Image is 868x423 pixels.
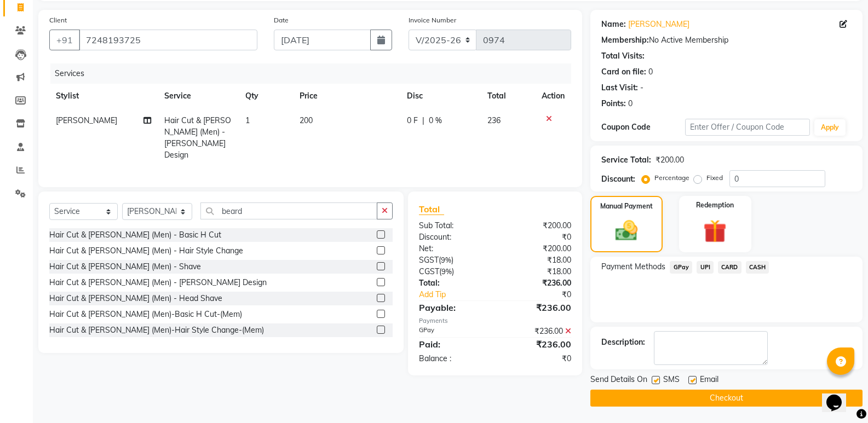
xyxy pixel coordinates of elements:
[419,255,439,265] span: SGST
[696,200,734,210] label: Redemption
[411,266,495,277] div: ( )
[79,30,257,50] input: Search by Name/Mobile/Email/Code
[697,261,714,274] span: UPI
[49,325,264,336] div: Hair Cut & [PERSON_NAME] (Men)-Hair Style Change-(Mem)
[601,50,645,62] div: Total Visits:
[429,115,442,126] span: 0 %
[200,202,377,219] input: Search or Scan
[274,15,289,25] label: Date
[495,338,579,351] div: ₹236.00
[628,19,689,30] a: [PERSON_NAME]
[601,34,852,46] div: No Active Membership
[49,84,158,108] th: Stylist
[56,115,117,125] span: [PERSON_NAME]
[495,231,579,243] div: ₹0
[495,243,579,254] div: ₹200.00
[601,34,649,46] div: Membership:
[49,309,242,320] div: Hair Cut & [PERSON_NAME] (Men)-Basic H Cut-(Mem)
[601,337,645,348] div: Description:
[601,261,665,273] span: Payment Methods
[411,231,495,243] div: Discount:
[608,218,645,244] img: _cash.svg
[601,121,685,133] div: Coupon Code
[700,374,718,387] span: Email
[590,374,647,387] span: Send Details On
[656,154,684,166] div: ₹200.00
[419,316,571,326] div: Payments
[49,293,222,304] div: Hair Cut & [PERSON_NAME] (Men) - Head Shave
[419,266,439,276] span: CGST
[411,277,495,289] div: Total:
[419,204,444,215] span: Total
[407,115,418,126] span: 0 F
[814,119,846,136] button: Apply
[411,254,495,266] div: ( )
[628,98,633,109] div: 0
[654,173,689,183] label: Percentage
[601,19,626,30] div: Name:
[535,84,571,108] th: Action
[495,220,579,231] div: ₹200.00
[293,84,400,108] th: Price
[49,30,80,50] button: +91
[648,66,653,78] div: 0
[441,256,451,264] span: 9%
[49,15,67,25] label: Client
[685,119,810,136] input: Enter Offer / Coupon Code
[409,15,456,25] label: Invoice Number
[696,217,734,246] img: _gift.svg
[670,261,692,274] span: GPay
[746,261,769,274] span: CASH
[487,115,501,125] span: 236
[400,84,481,108] th: Disc
[411,301,495,314] div: Payable:
[422,115,424,126] span: |
[495,254,579,266] div: ₹18.00
[300,115,313,125] span: 200
[158,84,239,108] th: Service
[601,66,646,78] div: Card on file:
[590,390,863,407] button: Checkout
[600,201,653,211] label: Manual Payment
[663,374,680,387] span: SMS
[411,353,495,364] div: Balance :
[495,277,579,289] div: ₹236.00
[509,289,579,300] div: ₹0
[49,261,201,273] div: Hair Cut & [PERSON_NAME] (Men) - Shave
[49,245,243,257] div: Hair Cut & [PERSON_NAME] (Men) - Hair Style Change
[441,267,452,276] span: 9%
[49,229,221,241] div: Hair Cut & [PERSON_NAME] (Men) - Basic H Cut
[411,338,495,351] div: Paid:
[481,84,535,108] th: Total
[822,379,857,412] iframe: chat widget
[239,84,293,108] th: Qty
[495,353,579,364] div: ₹0
[495,326,579,337] div: ₹236.00
[495,301,579,314] div: ₹236.00
[411,243,495,254] div: Net:
[706,173,723,183] label: Fixed
[411,220,495,231] div: Sub Total:
[50,63,579,84] div: Services
[245,115,250,125] span: 1
[495,266,579,277] div: ₹18.00
[640,82,643,94] div: -
[49,277,267,288] div: Hair Cut & [PERSON_NAME] (Men) - [PERSON_NAME] Design
[601,82,638,94] div: Last Visit:
[601,173,635,185] div: Discount:
[601,154,651,166] div: Service Total:
[718,261,741,274] span: CARD
[411,289,509,300] a: Add Tip
[164,115,231,160] span: Hair Cut & [PERSON_NAME] (Men) - [PERSON_NAME] Design
[601,98,626,109] div: Points:
[411,326,495,337] div: GPay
